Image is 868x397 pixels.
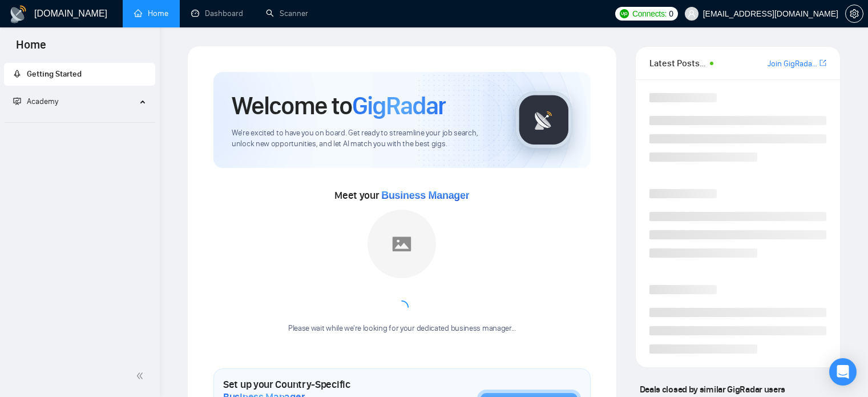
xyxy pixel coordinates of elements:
span: Academy [27,97,58,106]
span: 0 [669,7,673,20]
span: loading [395,300,409,314]
li: Getting Started [4,63,155,86]
a: searchScanner [266,9,308,18]
span: Home [7,37,55,61]
span: GigRadar [352,90,446,121]
span: We're excited to have you on board. Get ready to streamline your job search, unlock new opportuni... [232,128,497,150]
li: Academy Homepage [4,118,155,125]
span: Connects: [632,7,667,20]
span: Latest Posts from the GigRadar Community [649,56,706,70]
h1: Welcome to [232,90,446,121]
a: setting [845,9,863,18]
a: export [819,58,826,69]
span: fund-projection-screen [13,97,21,105]
a: Join GigRadar Slack Community [768,58,817,70]
img: upwork-logo.png [620,9,629,18]
span: double-left [136,370,147,382]
span: export [819,58,826,67]
button: setting [845,5,863,23]
div: Please wait while we're looking for your dedicated business manager... [281,323,523,334]
span: Business Manager [381,190,469,201]
div: Open Intercom Messenger [829,358,857,386]
span: Academy [13,97,58,106]
a: dashboardDashboard [191,9,243,18]
a: homeHome [134,9,168,18]
img: placeholder.png [368,210,436,278]
span: user [688,10,696,18]
img: gigradar-logo.png [515,91,572,149]
span: rocket [13,70,21,78]
span: Meet your [334,189,469,202]
img: logo [9,5,27,23]
span: Getting Started [27,69,82,79]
